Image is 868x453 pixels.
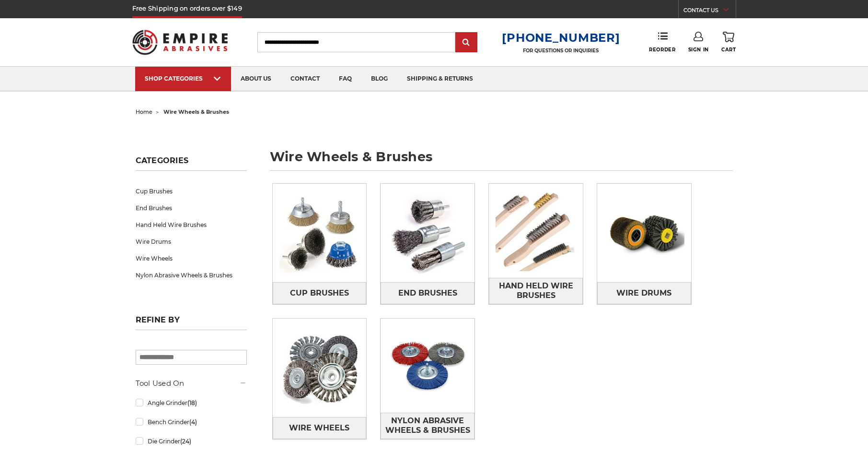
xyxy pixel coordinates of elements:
[136,394,247,411] a: Angle Grinder(18)
[273,282,367,304] a: Cup Brushes
[489,184,583,278] img: Hand Held Wire Brushes
[688,47,709,53] span: Sign In
[489,278,583,304] a: Hand Held Wire Brushes
[290,285,349,301] span: Cup Brushes
[273,321,367,415] img: Wire Wheels
[381,413,475,439] a: Nylon Abrasive Wheels & Brushes
[721,32,736,53] a: Cart
[187,399,197,406] span: (18)
[136,433,247,450] a: Die Grinder(24)
[136,315,247,330] h5: Refine by
[649,32,675,52] a: Reorder
[136,250,247,267] a: Wire Wheels
[136,183,247,200] a: Cup Brushes
[136,216,247,233] a: Hand Held Wire Brushes
[281,67,329,91] a: contact
[136,108,152,115] a: home
[189,418,197,426] span: (4)
[616,285,671,301] span: Wire Drums
[132,24,228,61] img: Empire Abrasives
[289,420,349,436] span: Wire Wheels
[136,233,247,250] a: Wire Drums
[231,67,281,91] a: about us
[163,108,229,115] span: wire wheels & brushes
[136,414,247,430] a: Bench Grinder(4)
[597,282,691,304] a: Wire Drums
[489,278,582,304] span: Hand Held Wire Brushes
[270,150,733,171] h1: wire wheels & brushes
[381,319,475,413] img: Nylon Abrasive Wheels & Brushes
[361,67,397,91] a: blog
[381,282,475,304] a: End Brushes
[502,48,620,54] p: FOR QUESTIONS OR INQUIRIES
[649,47,675,53] span: Reorder
[136,378,247,389] h5: Tool Used On
[180,438,191,445] span: (24)
[136,156,247,171] h5: Categories
[136,267,247,284] a: Nylon Abrasive Wheels & Brushes
[721,47,736,53] span: Cart
[597,186,691,280] img: Wire Drums
[273,186,367,280] img: Cup Brushes
[145,75,221,82] div: SHOP CATEGORIES
[273,417,367,439] a: Wire Wheels
[381,186,475,280] img: End Brushes
[381,413,474,439] span: Nylon Abrasive Wheels & Brushes
[502,31,620,45] a: [PHONE_NUMBER]
[136,200,247,216] a: End Brushes
[683,5,736,18] a: CONTACT US
[397,67,483,91] a: shipping & returns
[398,285,457,301] span: End Brushes
[329,67,361,91] a: faq
[457,33,476,52] input: Submit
